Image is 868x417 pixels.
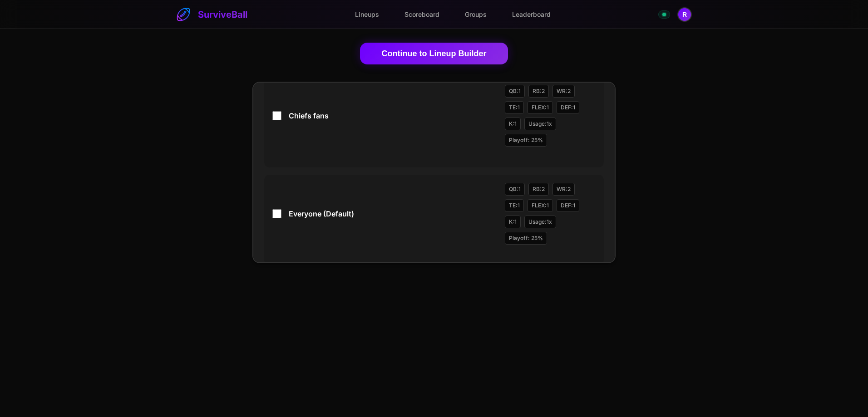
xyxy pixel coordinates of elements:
[557,101,579,114] span: DEF: 1
[348,6,386,23] a: Lineups
[505,85,525,98] span: QB: 1
[360,43,508,64] button: Continue to Lineup Builder
[524,118,556,130] span: Usage: 1 x
[176,7,191,22] img: SurviveBall
[505,216,521,228] span: K: 1
[176,7,247,22] a: SurviveBall
[552,183,575,196] span: WR: 2
[505,6,558,23] a: Leaderboard
[524,216,556,228] span: Usage: 1 x
[289,110,498,121] span: Chiefs fans
[272,209,281,218] input: Everyone (Default)QB:1RB:2WR:2TE:1FLEX:1DEF:1K:1Usage:1xPlayoff: 25%
[505,199,524,212] span: TE: 1
[528,199,553,212] span: FLEX: 1
[557,199,579,212] span: DEF: 1
[458,6,494,23] a: Groups
[505,118,521,130] span: K: 1
[505,232,547,245] span: Playoff: 25 %
[289,208,498,219] span: Everyone (Default)
[528,85,549,98] span: RB: 2
[677,7,692,22] button: Open profile menu
[272,111,281,120] input: Chiefs fansQB:1RB:2WR:2TE:1FLEX:1DEF:1K:1Usage:1xPlayoff: 25%
[528,183,549,196] span: RB: 2
[397,6,447,23] a: Scoreboard
[552,85,575,98] span: WR: 2
[505,183,525,196] span: QB: 1
[505,134,547,147] span: Playoff: 25 %
[505,101,524,114] span: TE: 1
[528,101,553,114] span: FLEX: 1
